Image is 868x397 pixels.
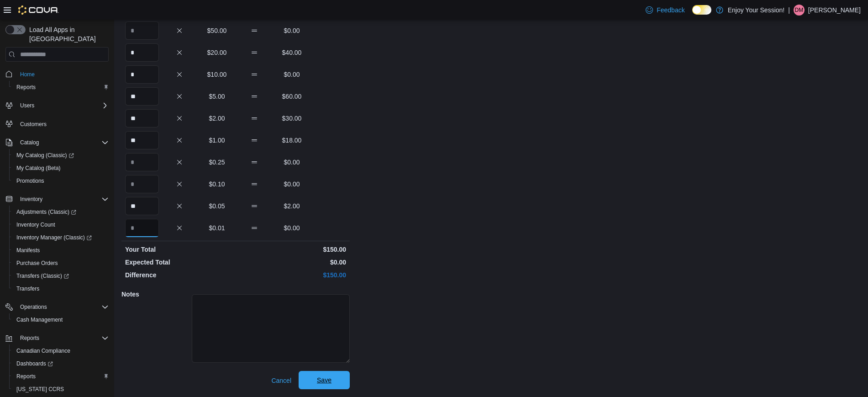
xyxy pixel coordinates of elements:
[16,152,74,159] span: My Catalog (Classic)
[13,283,43,294] a: Transfers
[13,206,80,217] a: Adjustments (Classic)
[13,175,109,186] span: Promotions
[16,118,109,130] span: Customers
[16,333,109,344] span: Reports
[16,272,69,280] span: Transfers (Classic)
[657,5,684,15] span: Feedback
[13,258,109,269] span: Purchase Orders
[299,371,350,389] button: Save
[13,245,109,256] span: Manifests
[13,219,59,230] a: Inventory Count
[9,282,112,295] button: Transfers
[125,65,159,84] input: Quantity
[16,247,40,254] span: Manifests
[200,26,234,35] p: $50.00
[268,371,295,390] button: Cancel
[13,245,43,256] a: Manifests
[16,68,109,79] span: Home
[200,201,234,211] p: $0.05
[728,5,785,16] p: Enjoy Your Session!
[794,5,805,16] div: Dima Mansour
[20,121,47,128] span: Customers
[200,136,234,145] p: $1.00
[16,194,46,205] button: Inventory
[9,206,112,218] a: Adjustments (Classic)
[125,219,159,237] input: Quantity
[9,218,112,231] button: Inventory Count
[13,314,109,325] span: Cash Management
[788,5,790,16] p: |
[20,102,34,109] span: Users
[2,99,112,112] button: Users
[9,175,112,187] button: Promotions
[125,197,159,215] input: Quantity
[125,153,159,171] input: Quantity
[275,26,309,35] p: $0.00
[16,69,38,80] a: Home
[9,231,112,244] a: Inventory Manager (Classic)
[13,163,64,174] a: My Catalog (Beta)
[16,137,42,148] button: Catalog
[9,244,112,257] button: Manifests
[275,92,309,101] p: $60.00
[13,232,95,243] a: Inventory Manager (Classic)
[9,383,112,396] button: [US_STATE] CCRS
[16,100,38,111] button: Users
[16,208,76,216] span: Adjustments (Classic)
[317,376,331,385] span: Save
[2,67,112,80] button: Home
[2,193,112,206] button: Inventory
[13,206,109,217] span: Adjustments (Classic)
[9,81,112,94] button: Reports
[16,100,109,111] span: Users
[16,194,109,205] span: Inventory
[200,70,234,79] p: $10.00
[125,175,159,193] input: Quantity
[9,357,112,370] a: Dashboards
[2,332,112,344] button: Reports
[237,258,346,267] p: $0.00
[125,21,159,40] input: Quantity
[13,82,39,93] a: Reports
[125,245,234,254] p: Your Total
[16,373,36,380] span: Reports
[13,232,109,243] span: Inventory Manager (Classic)
[20,334,39,342] span: Reports
[692,5,711,15] input: Dark Mode
[2,117,112,131] button: Customers
[13,175,48,186] a: Promotions
[13,163,109,174] span: My Catalog (Beta)
[13,150,109,161] span: My Catalog (Classic)
[200,223,234,233] p: $0.01
[16,221,55,228] span: Inventory Count
[16,164,61,172] span: My Catalog (Beta)
[9,344,112,357] button: Canadian Compliance
[18,5,59,15] img: Cova
[13,358,57,369] a: Dashboards
[16,177,44,185] span: Promotions
[20,303,47,311] span: Operations
[125,258,234,267] p: Expected Total
[9,313,112,326] button: Cash Management
[125,131,159,149] input: Quantity
[9,162,112,175] button: My Catalog (Beta)
[200,158,234,167] p: $0.25
[275,48,309,57] p: $40.00
[13,371,39,382] a: Reports
[125,109,159,127] input: Quantity
[13,258,62,269] a: Purchase Orders
[16,333,43,344] button: Reports
[16,259,58,267] span: Purchase Orders
[275,201,309,211] p: $2.00
[795,5,804,16] span: DM
[16,316,63,323] span: Cash Management
[16,84,36,91] span: Reports
[16,347,70,355] span: Canadian Compliance
[13,345,74,356] a: Canadian Compliance
[16,386,64,393] span: [US_STATE] CCRS
[275,136,309,145] p: $18.00
[200,92,234,101] p: $5.00
[13,82,109,93] span: Reports
[13,345,109,356] span: Canadian Compliance
[16,234,92,241] span: Inventory Manager (Classic)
